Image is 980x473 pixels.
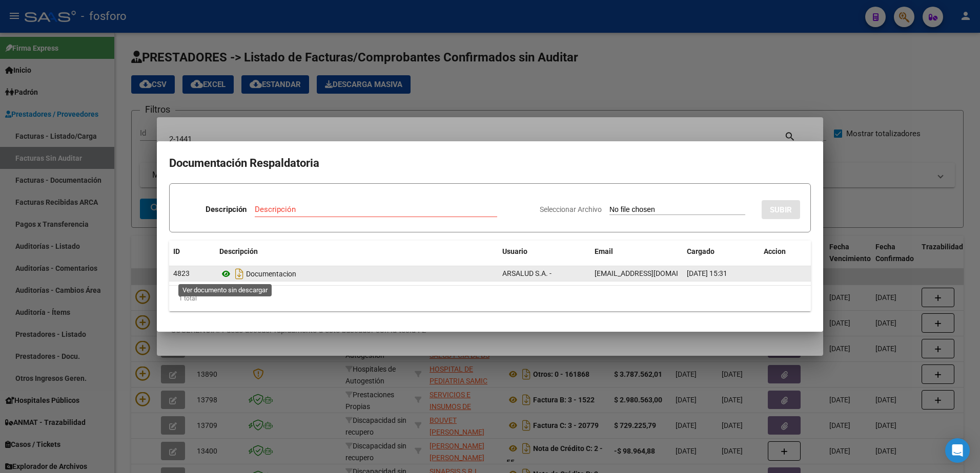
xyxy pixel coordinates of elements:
div: Open Intercom Messenger [945,438,970,463]
span: Email [595,247,613,255]
button: SUBIR [762,200,800,219]
span: Accion [764,247,786,255]
div: 1 total [169,286,811,311]
span: Descripción [219,247,258,255]
datatable-header-cell: ID [169,241,215,263]
datatable-header-cell: Email [590,241,683,263]
span: Seleccionar Archivo [540,205,602,213]
p: Descripción [206,204,247,216]
span: [EMAIL_ADDRESS][DOMAIN_NAME] [595,269,708,277]
span: [DATE] 15:31 [687,269,727,277]
div: Documentacion [219,266,494,282]
span: Cargado [687,247,714,255]
h2: Documentación Respaldatoria [169,154,811,173]
span: ARSALUD S.A. - [502,269,552,277]
datatable-header-cell: Cargado [683,241,760,263]
span: Usuario [502,247,527,255]
datatable-header-cell: Usuario [498,241,590,263]
datatable-header-cell: Accion [760,241,811,263]
i: Descargar documento [233,266,246,282]
span: ID [173,247,180,255]
span: 4823 [173,269,190,277]
datatable-header-cell: Descripción [215,241,498,263]
span: SUBIR [770,205,792,214]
